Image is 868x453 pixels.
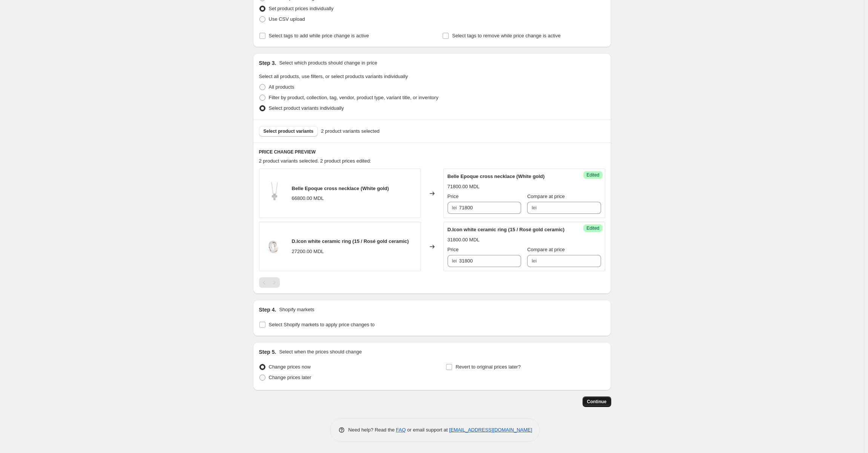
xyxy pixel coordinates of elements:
[449,427,532,433] a: [EMAIL_ADDRESS][DOMAIN_NAME]
[269,105,344,111] span: Select product variants individually
[279,306,314,313] p: Shopify markets
[527,247,565,252] span: Compare at price
[269,95,439,100] span: Filter by product, collection, tag, vendor, product type, variant title, or inventory
[448,236,480,244] div: 31800.00 MDL
[452,205,457,210] span: lei
[269,364,311,370] span: Change prices now
[348,427,396,433] span: Need help? Read the
[259,126,318,137] button: Select product variants
[264,128,314,134] span: Select product variants
[532,205,537,210] span: lei
[452,258,457,264] span: lei
[259,149,605,155] h6: PRICE CHANGE PREVIEW
[448,174,545,179] span: Belle Epoque cross necklace (White gold)
[269,33,369,38] span: Select tags to add while price change is active
[292,186,389,191] span: Belle Epoque cross necklace (White gold)
[292,238,409,244] span: D.Icon white ceramic ring (15 / Rosé gold ceramic)
[292,248,324,255] div: 27200.00 MDL
[586,225,599,231] span: Edited
[452,33,561,38] span: Select tags to remove while price change is active
[406,427,449,433] span: or email support at
[269,6,334,11] span: Set product prices individually
[587,399,607,405] span: Continue
[263,235,286,258] img: 20082184_c_1_jpg_80x.webp
[292,195,324,202] div: 66800.00 MDL
[455,364,521,370] span: Revert to original prices later?
[583,396,611,407] button: Continue
[259,59,276,67] h2: Step 3.
[279,59,377,67] p: Select which products should change in price
[586,172,599,178] span: Edited
[259,74,408,79] span: Select all products, use filters, or select products variants individually
[259,158,371,164] span: 2 product variants selected. 2 product prices edited:
[269,84,294,90] span: All products
[279,348,362,356] p: Select when the prices should change
[259,277,280,288] nav: Pagination
[448,227,565,232] span: D.Icon white ceramic ring (15 / Rosé gold ceramic)
[269,16,305,22] span: Use CSV upload
[396,427,406,433] a: FAQ
[448,183,480,190] div: 71800.00 MDL
[269,375,311,380] span: Change prices later
[259,348,276,356] h2: Step 5.
[263,182,286,205] img: damiani-belle-epoque-18ct-white-gold-0-18ct-diamond-cross-necklace-20083507_d984c9d1-fcf7-430d-b5...
[259,306,276,313] h2: Step 4.
[532,258,537,264] span: lei
[448,193,459,199] span: Price
[527,193,565,199] span: Compare at price
[448,247,459,252] span: Price
[321,127,379,135] span: 2 product variants selected
[269,322,375,327] span: Select Shopify markets to apply price changes to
